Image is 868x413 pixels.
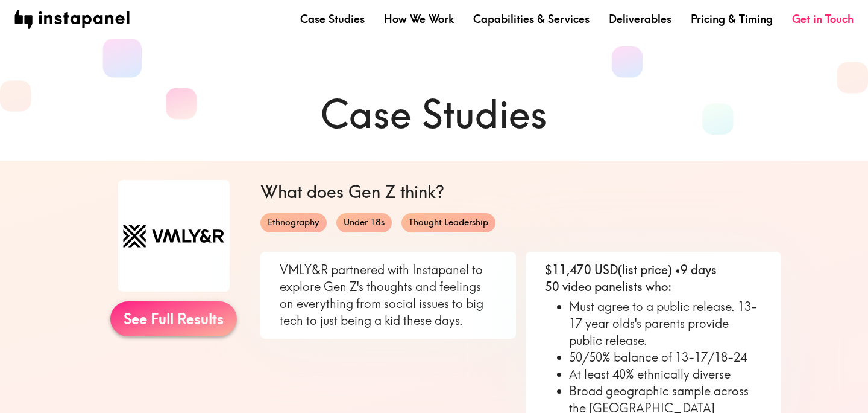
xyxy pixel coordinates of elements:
a: Deliverables [609,11,671,27]
span: Under 18s [336,216,392,229]
li: Must agree to a public release. 13-17 year olds's parents provide public release. [569,298,762,349]
a: Pricing & Timing [691,11,773,27]
a: How We Work [384,11,454,27]
a: Case Studies [300,11,365,27]
span: Ethnography [260,216,327,229]
h6: What does Gen Z think? [260,180,781,203]
p: VMLY&R partnered with Instapanel to explore Gen Z's thoughts and feelings on everything from soci... [280,261,497,329]
p: $11,470 USD (list price) • 9 days 50 video panelists who: [545,261,762,295]
img: VMLY&R logo [118,180,230,292]
h1: Case Studies [87,87,781,141]
a: Capabilities & Services [473,11,590,27]
a: See Full Results [110,301,237,336]
span: Thought Leadership [401,216,495,229]
li: At least 40% ethnically diverse [569,366,762,383]
li: 50/50% balance of 13-17/18-24 [569,349,762,366]
a: Get in Touch [792,11,854,27]
img: instapanel [14,10,130,29]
